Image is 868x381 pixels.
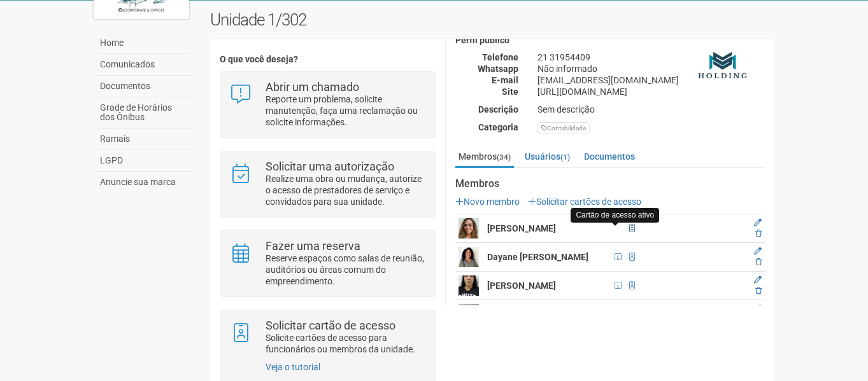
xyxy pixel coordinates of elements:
[528,86,774,97] div: [URL][DOMAIN_NAME]
[459,218,479,239] img: user.png
[754,247,762,256] a: Editar membro
[487,252,588,262] strong: Dayane [PERSON_NAME]
[97,128,191,150] a: Ramais
[97,76,191,97] a: Documentos
[528,74,774,86] div: [EMAIL_ADDRESS][DOMAIN_NAME]
[487,281,556,291] strong: [PERSON_NAME]
[455,36,765,45] h4: Perfil público
[560,153,570,162] small: (1)
[571,208,659,223] div: Cartão de acesso ativo
[455,147,514,168] a: Membros(34)
[266,332,425,355] p: Solicite cartões de acesso para funcionários ou membros da unidade.
[754,218,762,227] a: Editar membro
[537,122,590,134] div: Contabilidade
[459,247,479,267] img: user.png
[230,320,425,355] a: Solicitar cartão de acesso Solicite cartões de acesso para funcionários ou membros da unidade.
[97,150,191,172] a: LGPD
[266,160,394,173] strong: Solicitar uma autorização
[459,275,479,296] img: user.png
[528,104,774,115] div: Sem descrição
[455,197,520,207] a: Novo membro
[754,304,762,313] a: Editar membro
[478,104,518,114] strong: Descrição
[755,258,762,267] a: Excluir membro
[455,178,765,190] strong: Membros
[220,55,436,64] h4: O que você deseja?
[210,10,775,29] h2: Unidade 1/302
[230,161,425,207] a: Solicitar uma autorização Realize uma obra ou mudança, autorize o acesso de prestadores de serviç...
[97,97,191,128] a: Grade de Horários dos Ônibus
[266,319,395,332] strong: Solicitar cartão de acesso
[522,147,573,166] a: Usuários(1)
[97,54,191,76] a: Comunicados
[482,52,518,62] strong: Telefone
[266,253,425,287] p: Reserve espaços como salas de reunião, auditórios ou áreas comum do empreendimento.
[97,172,191,193] a: Anuncie sua marca
[497,153,511,162] small: (34)
[266,80,359,94] strong: Abrir um chamado
[581,147,638,166] a: Documentos
[266,362,320,372] a: Veja o tutorial
[755,229,762,238] a: Excluir membro
[266,173,425,207] p: Realize uma obra ou mudança, autorize o acesso de prestadores de serviço e convidados para sua un...
[492,75,518,85] strong: E-mail
[528,52,774,63] div: 21 31954409
[487,223,556,233] strong: [PERSON_NAME]
[528,197,641,207] a: Solicitar cartões de acesso
[459,304,479,324] img: user.png
[230,240,425,287] a: Fazer uma reserva Reserve espaços como salas de reunião, auditórios ou áreas comum do empreendime...
[230,81,425,128] a: Abrir um chamado Reporte um problema, solicite manutenção, faça uma reclamação ou solicite inform...
[528,63,774,74] div: Não informado
[754,275,762,284] a: Editar membro
[478,122,518,132] strong: Categoria
[266,94,425,128] p: Reporte um problema, solicite manutenção, faça uma reclamação ou solicite informações.
[478,64,518,74] strong: Whatsapp
[266,239,360,253] strong: Fazer uma reserva
[97,32,191,54] a: Home
[755,286,762,295] a: Excluir membro
[502,87,518,97] strong: Site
